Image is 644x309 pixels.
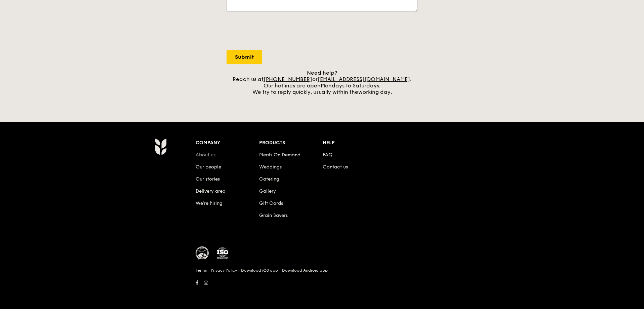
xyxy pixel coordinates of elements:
[321,82,380,89] span: Mondays to Saturdays.
[196,268,207,273] a: Terms
[196,200,223,206] a: We’re hiring
[259,138,323,148] div: Products
[318,76,410,82] a: [EMAIL_ADDRESS][DOMAIN_NAME]
[196,164,221,170] a: Our people
[155,138,166,155] img: Grain
[282,268,328,273] a: Download Android app
[196,188,226,194] a: Delivery area
[196,176,220,182] a: Our stories
[227,70,417,95] div: Need help? Reach us at or . Our hotlines are open We try to reply quickly, usually within the
[259,164,282,170] a: Weddings
[259,213,288,218] a: Grain Savers
[259,188,276,194] a: Gallery
[358,89,392,95] span: working day.
[259,200,283,206] a: Gift Cards
[323,138,386,148] div: Help
[128,287,516,293] h6: Revision
[196,152,215,158] a: About us
[264,76,312,82] a: [PHONE_NUMBER]
[196,246,209,260] img: MUIS Halal Certified
[323,152,332,158] a: FAQ
[241,268,278,273] a: Download iOS app
[216,246,229,260] img: ISO Certified
[211,268,237,273] a: Privacy Policy
[227,50,262,64] input: Submit
[227,18,329,45] iframe: reCAPTCHA
[196,138,259,148] div: Company
[259,152,300,158] a: Meals On Demand
[259,176,279,182] a: Catering
[323,164,348,170] a: Contact us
